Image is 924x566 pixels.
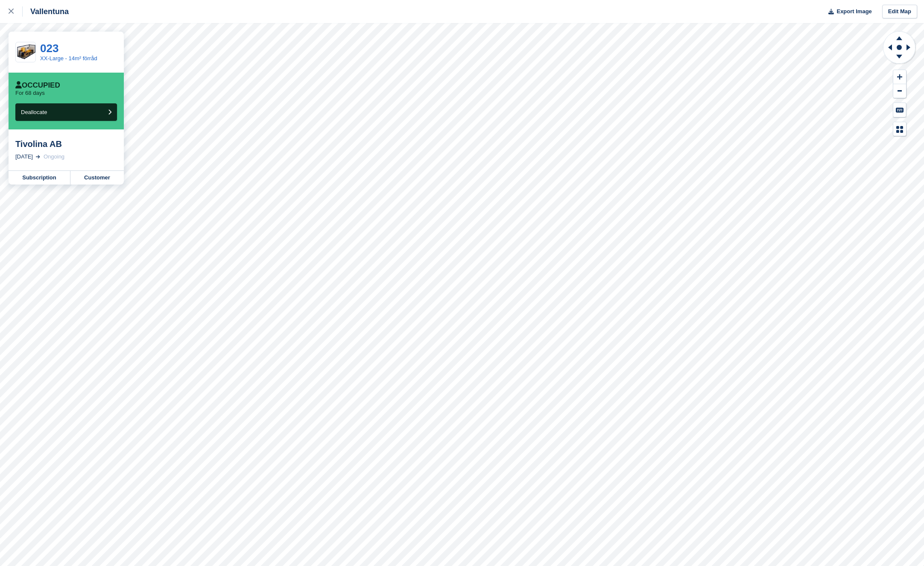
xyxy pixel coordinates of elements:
a: XX-Large - 14m² förråd [40,55,97,62]
button: Keyboard Shortcuts [893,103,906,117]
span: Export Image [836,7,871,16]
div: Vallentuna [23,6,69,17]
a: Edit Map [882,5,917,19]
a: 023 [40,42,58,55]
a: Customer [70,171,124,185]
div: Occupied [15,81,60,90]
img: _prc-large_final%20(2).png [16,44,35,59]
img: arrow-right-light-icn-cde0832a797a2874e46488d9cf13f60e5c3a73dbe684e267c42b8395dfbc2abf.svg [36,155,40,158]
button: Zoom In [893,70,906,84]
div: Tivolina AB [15,139,117,149]
button: Zoom Out [893,84,906,98]
a: Subscription [9,171,70,185]
div: Ongoing [44,152,64,161]
p: For 68 days [15,90,45,97]
button: Export Image [823,5,872,19]
div: [DATE] [15,152,33,161]
button: Deallocate [15,103,117,121]
span: Deallocate [21,109,47,115]
button: Map Legend [893,122,906,136]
